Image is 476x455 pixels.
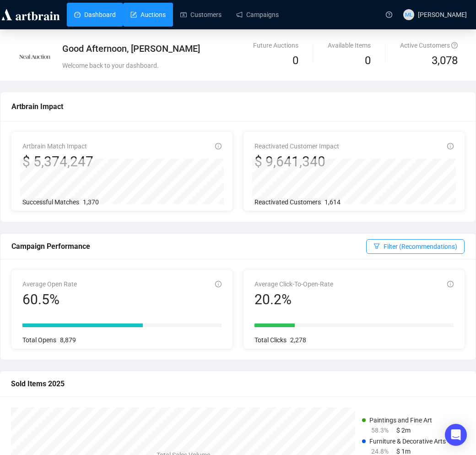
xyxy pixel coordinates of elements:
span: $ 2m [396,427,411,434]
span: Total Opens [22,336,56,344]
div: Sold Items 2025 [11,378,465,389]
div: Open Intercom Messenger [445,424,467,446]
div: Future Auctions [253,40,298,50]
span: Total Clicks [254,336,287,344]
span: filter [373,243,380,249]
span: 0 [292,54,298,67]
span: Filter (Recommendations) [384,241,457,252]
span: 0 [365,54,371,67]
span: Paintings and Fine Art [369,417,432,424]
span: 58.3% [371,427,389,434]
span: info-circle [447,143,454,149]
span: Average Open Rate [22,280,77,288]
div: Artbrain Impact [11,101,465,112]
span: info-circle [215,143,222,149]
span: [PERSON_NAME] [418,11,467,18]
div: Welcome back to your dashboard. [62,60,298,71]
span: Artbrain Match Impact [22,143,87,150]
span: 3,078 [432,52,458,70]
div: Available Items [328,40,371,50]
span: Active Customers [400,42,458,49]
div: Good Afternoon, [PERSON_NAME] [62,42,298,55]
div: Campaign Performance [11,241,366,252]
span: 24.8% [371,448,389,455]
a: Dashboard [74,3,116,27]
div: 60.5% [22,291,77,308]
span: ML [405,10,413,19]
span: Reactivated Customer Impact [254,143,339,150]
span: Successful Matches [22,198,79,206]
a: Campaigns [236,3,279,27]
span: question-circle [386,11,392,18]
img: 5fa3ba0f452f7d000d08ed65.jpg [19,41,51,73]
span: Reactivated Customers [254,198,321,206]
span: Furniture & Decorative Arts [369,438,446,445]
span: 1,614 [325,198,341,206]
span: 8,879 [60,336,76,344]
span: info-circle [447,281,454,287]
span: question-circle [451,42,458,49]
span: 1,370 [83,198,99,206]
button: Filter (Recommendations) [366,239,465,254]
span: Average Click-To-Open-Rate [254,280,333,288]
div: 20.2% [254,291,333,308]
a: Auctions [130,3,166,27]
span: info-circle [215,281,222,287]
div: $ 5,374,247 [22,153,93,170]
span: $ 1m [396,448,411,455]
a: Customers [180,3,222,27]
span: 2,278 [290,336,306,344]
div: $ 9,641,340 [254,153,339,170]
